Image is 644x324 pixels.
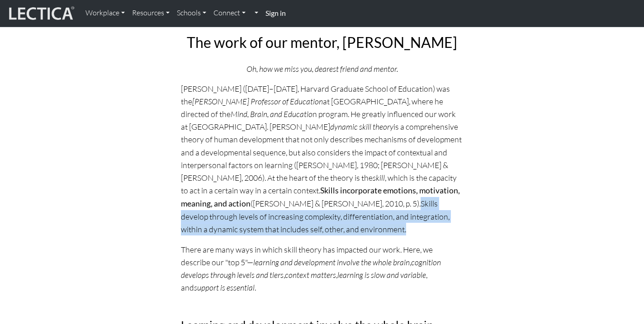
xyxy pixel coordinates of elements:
[181,82,463,236] p: [PERSON_NAME] ([DATE]–[DATE], Harvard Graduate School of Education) was the at [GEOGRAPHIC_DATA],...
[265,9,286,17] strong: Sign in
[373,173,385,183] i: skill
[210,4,249,23] a: Connect
[285,270,336,280] i: context matters
[181,257,441,280] i: cognition develops through levels and tiers
[337,270,426,280] i: learning is slow and variable
[7,5,75,22] img: lecticalive
[173,4,210,23] a: Schools
[192,96,323,106] i: [PERSON_NAME] Professor of Education
[246,64,398,74] i: Oh, how we miss you, dearest friend and mentor.
[231,109,313,119] i: Mind, Brain, and Educatio
[181,243,463,294] p: There are many ways in which skill theory has impacted our work. Here, we describe our "top 5"— ,...
[181,186,460,208] strong: Skills incorporate emotions, motivation, meaning, and action
[128,4,173,23] a: Resources
[194,282,255,292] i: support is essential
[330,122,393,131] i: dynamic skill theory
[262,4,289,23] a: Sign in
[82,4,128,23] a: Workplace
[181,34,463,51] h2: The work of our mentor, [PERSON_NAME]
[181,198,450,234] span: Skills develop through levels of increasing complexity, differentiation, and integration, within ...
[253,257,410,267] i: learning and development involve the whole brain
